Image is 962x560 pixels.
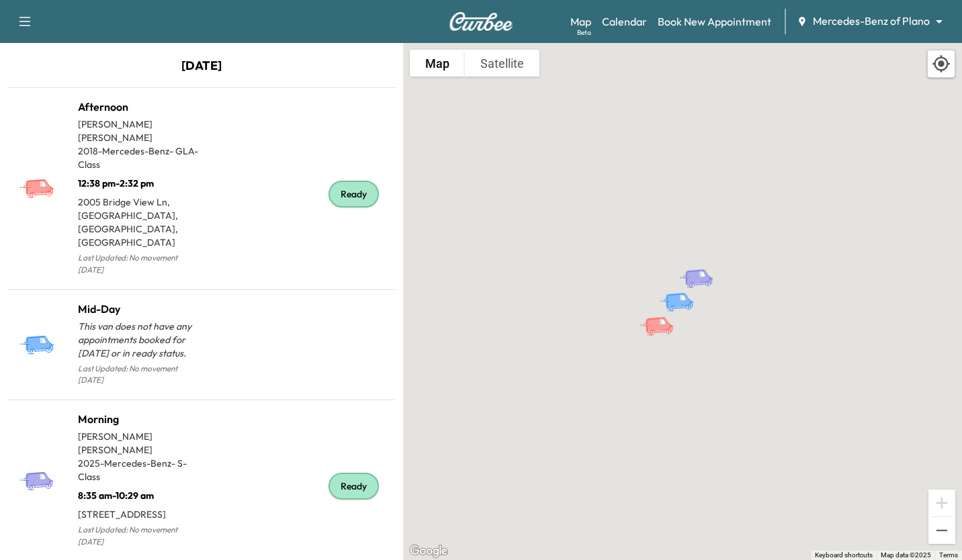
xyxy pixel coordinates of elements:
[659,278,706,301] gmp-advanced-marker: Mid-Day
[465,50,539,77] button: Show satellite imagery
[406,543,451,560] a: Open this area in Google Maps (opens a new window)
[329,181,379,207] div: Ready
[78,360,202,389] p: Last Updated: No movement [DATE]
[78,171,202,190] p: 12:38 pm - 2:32 pm
[679,254,726,278] gmp-advanced-marker: Morning
[927,50,955,78] div: Recenter map
[815,551,873,560] button: Keyboard shortcuts
[78,502,202,521] p: [STREET_ADDRESS]
[928,489,955,516] button: Zoom in
[639,302,686,326] gmp-advanced-marker: Afternoon
[78,144,202,171] p: 2018 - Mercedes-Benz - GLA-Class
[577,28,591,38] div: Beta
[78,99,202,115] h1: Afternoon
[881,551,931,559] span: Map data ©2025
[658,13,771,30] a: Book New Appointment
[78,320,202,360] p: This van does not have any appointments booked for [DATE] or in ready status.
[78,411,202,427] h1: Morning
[813,13,930,29] span: Mercedes-Benz of Plano
[329,473,379,500] div: Ready
[406,543,451,560] img: Google
[602,13,647,30] a: Calendar
[78,301,202,317] h1: Mid-Day
[78,483,202,502] p: 8:35 am - 10:29 am
[939,551,958,559] a: Terms
[570,13,591,30] a: MapBeta
[78,190,202,249] p: 2005 Bridge View Ln, [GEOGRAPHIC_DATA], [GEOGRAPHIC_DATA], [GEOGRAPHIC_DATA]
[78,249,202,279] p: Last Updated: No movement [DATE]
[78,430,202,457] p: [PERSON_NAME] [PERSON_NAME]
[78,118,202,144] p: [PERSON_NAME] [PERSON_NAME]
[449,12,513,31] img: Curbee Logo
[78,457,202,483] p: 2025 - Mercedes-Benz - S-Class
[78,521,202,551] p: Last Updated: No movement [DATE]
[410,50,465,77] button: Show street map
[928,517,955,544] button: Zoom out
